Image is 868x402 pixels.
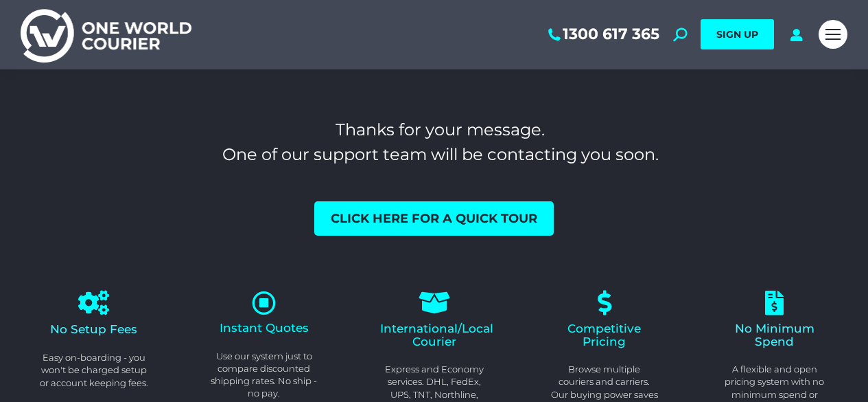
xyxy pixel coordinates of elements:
a: Click here for a quick tour [314,201,554,236]
span: International/Local Courier [380,322,493,348]
img: One World Courier [21,7,191,63]
a: 1300 617 365 [546,25,659,43]
a: Mobile menu icon [819,20,847,49]
p: Easy on-boarding - you won't be charged setup or account keeping fees. [40,351,148,389]
span: No Setup Fees [50,322,137,336]
span: Click here for a quick tour [331,212,537,225]
p: Use our system just to compare discounted shipping rates. No ship - no pay. [210,350,318,400]
a: SIGN UP [701,19,774,49]
span: Instant Quotes [220,321,309,335]
span: No Minimum Spend [735,322,814,348]
span: SIGN UP [716,28,758,41]
span: Competitive Pricing [567,322,641,348]
h3: Thanks for your message. One of our support team will be contacting you soon. [47,118,834,167]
